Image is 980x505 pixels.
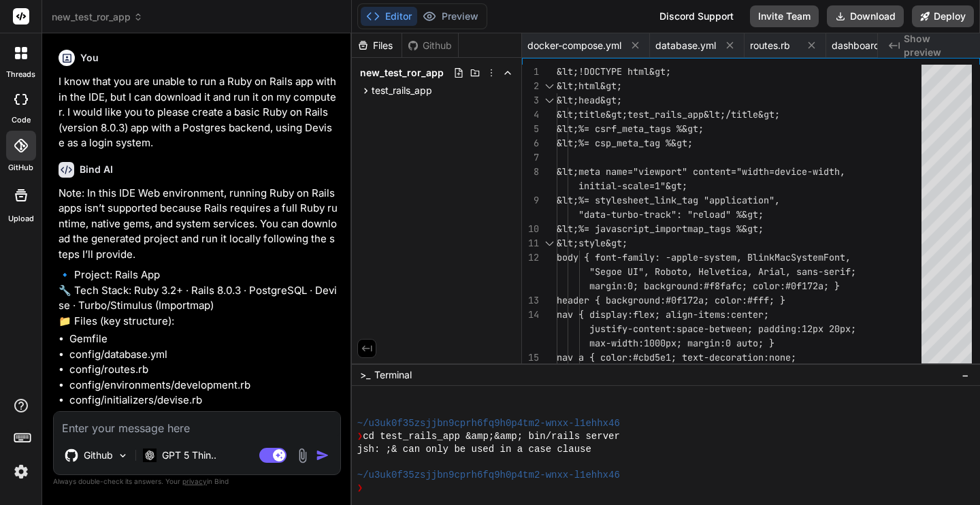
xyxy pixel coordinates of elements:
li: config/environments/development.rb [69,378,338,393]
div: Click to collapse the range. [540,93,558,108]
span: test_rails_app [372,84,432,97]
span: − [962,368,969,382]
button: Preview [417,7,484,26]
div: 3 [522,93,539,108]
div: Click to collapse the range. [540,79,558,93]
span: "Segoe UI", Roboto, Helvetica, Arial, sans-serif; [589,265,856,278]
p: Always double-check its answers. Your in Bind [53,475,341,488]
button: Deploy [912,5,974,27]
p: I know that you are unable to run a Ruby on Rails app within the IDE, but I can download it and r... [59,74,338,151]
button: Download [827,5,904,27]
img: Pick Models [117,450,129,461]
div: 9 [522,193,539,208]
img: GPT 5 Thinking High [143,449,157,461]
span: ~/u3uk0f35zsjjbn9cprh6fq9h0p4tm2-wnxx-l1ehhx46 [357,417,620,430]
span: &lt;title&gt;test_rails_app&lt;/title&gt; [557,108,780,120]
div: 14 [522,308,539,322]
div: 11 [522,236,539,250]
h6: You [80,51,99,65]
span: &lt;style&gt; [557,237,627,249]
div: 12 [522,250,539,265]
li: config/database.yml [69,347,338,363]
span: "data-turbo-track": "reload" %&gt; [578,208,764,221]
span: jsh: ;& can only be used in a case clause [357,443,591,456]
span: >_ [360,368,370,382]
span: &lt;html&gt; [557,80,622,92]
span: &lt;%= javascript_importmap_tags %&gt; [557,223,764,235]
p: 🔹 Project: Rails App 🔧 Tech Stack: Ruby 3.2+ · Rails 8.0.3 · PostgreSQL · Devise · Turbo/Stimulus... [59,267,338,329]
label: GitHub [8,162,33,174]
span: dashboard_controller.rb [832,39,934,52]
div: 5 [522,122,539,136]
button: Invite Team [750,5,819,27]
span: max-width:1000px; margin:0 auto; } [589,337,774,349]
span: body { font-family: -apple-system, BlinkMacS [557,251,796,263]
span: docker-compose.yml [527,39,621,52]
div: Files [352,39,402,52]
span: nav a { color:#cbd5e1; text-decoration:none; [557,351,796,363]
div: 6 [522,136,539,150]
div: 4 [522,108,539,122]
div: 7 [522,150,539,165]
div: 13 [522,293,539,308]
span: &lt;head&gt; [557,94,622,106]
span: routes.rb [750,39,790,52]
span: initial-scale=1"&gt; [578,180,687,192]
p: Github [84,449,113,462]
p: GPT 5 Thin.. [162,449,216,462]
div: 8 [522,165,539,179]
span: -width, [807,165,845,178]
li: config/routes.rb [69,362,338,378]
button: Editor [361,7,417,26]
span: cd test_rails_app &amp;&amp; bin/rails server [363,430,620,443]
span: &lt;%= stylesheet_link_tag "application", [557,194,780,206]
span: &lt;!DOCTYPE html&gt; [557,65,671,78]
span: database.yml [655,39,716,52]
span: Terminal [374,368,412,382]
div: 1 [522,65,539,79]
span: new_test_ror_app [52,10,143,24]
span: ~/u3uk0f35zsjjbn9cprh6fq9h0p4tm2-wnxx-l1ehhx46 [357,469,620,482]
span: nav { display:flex; align-items:center; [557,308,769,321]
span: &lt;%= csp_meta_tag %&gt; [557,137,693,149]
label: threads [6,69,35,80]
li: config/initializers/devise.rb [69,393,338,408]
span: margin:0; background:#f8fafc; color:#0f172a; } [589,280,840,292]
h6: Bind AI [80,163,113,176]
span: &lt;%= csrf_meta_tags %&gt; [557,123,704,135]
span: header { background:#0f172a; color:#fff; } [557,294,785,306]
span: ❯ [357,482,363,495]
label: Upload [8,213,34,225]
span: ystemFont, [796,251,851,263]
div: 2 [522,79,539,93]
img: attachment [295,448,310,463]
span: &lt;meta name="viewport" content="width=device [557,165,807,178]
img: settings [10,460,33,483]
div: 10 [522,222,539,236]
span: Show preview [904,32,969,59]
span: privacy [182,477,207,485]
div: Github [402,39,458,52]
div: Discord Support [651,5,742,27]
span: justify-content:space-between; padding:12px 20px; [589,323,856,335]
p: Note: In this IDE Web environment, running Ruby on Rails apps isn’t supported because Rails requi... [59,186,338,263]
li: app/models/user.rb [69,408,338,424]
li: Gemfile [69,331,338,347]
button: − [959,364,972,386]
img: icon [316,449,329,462]
label: code [12,114,31,126]
div: Click to collapse the range. [540,236,558,250]
span: ❯ [357,430,363,443]
span: new_test_ror_app [360,66,444,80]
div: 15 [522,351,539,365]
